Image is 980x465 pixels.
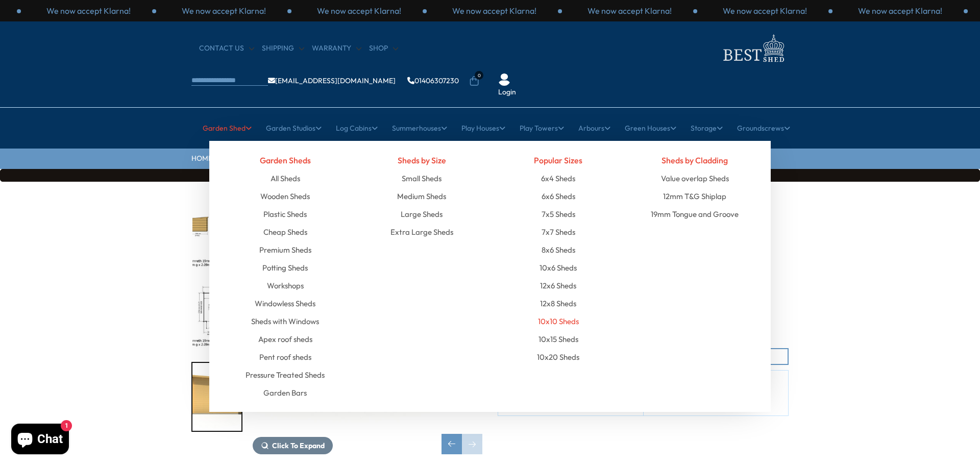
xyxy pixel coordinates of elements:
img: 2990g209010gx7Emneth19mmPLAN_6eabfef2-186a-4a02-978e-5d59b9beeae9_200x200.jpg [192,283,241,351]
a: Play Towers [520,115,564,141]
h4: Popular Sizes [498,151,619,169]
a: Login [498,87,516,97]
a: Summerhouses [392,115,447,141]
div: 3 / 3 [156,5,291,16]
a: Potting Sheds [262,259,308,277]
a: Premium Sheds [259,241,311,259]
a: Large Sheds [401,205,443,223]
a: 10x6 Sheds [540,259,577,277]
inbox-online-store-chat: Shopify online store chat [8,424,72,457]
div: 11 / 12 [191,282,242,352]
a: Log Cabins [336,115,378,141]
div: 10 / 12 [191,202,242,272]
a: Pent roof sheds [259,348,311,366]
a: Apex roof sheds [258,330,312,348]
img: Emneth_2990g209010gx719mm-090swapwin_a38a5286-f744-4d46-8380-dcf7dbfbbdaa_200x200.jpg [192,363,241,431]
div: 3 / 3 [562,5,697,16]
span: 0 [475,71,483,80]
a: 12x8 Sheds [540,295,576,312]
a: Medium Sheds [397,187,446,205]
a: Cheap Sheds [263,223,307,241]
a: CONTACT US [199,43,254,54]
a: HOME [191,154,212,164]
a: Value overlap Sheds [661,169,729,187]
div: 12 / 12 [191,362,242,432]
a: Shop [369,43,398,54]
a: Green Houses [625,115,676,141]
div: 1 / 3 [697,5,832,16]
p: We now accept Klarna! [317,5,401,16]
a: Arbours [578,115,610,141]
a: Storage [691,115,723,141]
a: 0 [469,76,479,86]
div: Next slide [462,434,482,454]
a: 01406307230 [407,77,459,84]
img: 2990g209010gx7Emneth19mmLINEmmFT_8f8d15f7-e02c-4f9a-953c-86ce62229d2e_200x200.jpg [192,203,241,271]
h4: Sheds by Cladding [634,151,756,169]
p: We now accept Klarna! [723,5,807,16]
img: User Icon [498,74,510,86]
a: Pressure Treated Sheds [246,366,325,384]
div: 2 / 3 [427,5,562,16]
a: Play Houses [461,115,505,141]
span: Click To Expand [272,441,325,450]
a: 10x15 Sheds [538,330,578,348]
a: Windowless Sheds [255,295,315,312]
p: We now accept Klarna! [182,5,266,16]
div: 2 / 3 [21,5,156,16]
a: All Sheds [271,169,300,187]
h4: Garden Sheds [225,151,346,169]
a: Plastic Sheds [263,205,307,223]
p: We now accept Klarna! [452,5,536,16]
a: Extra Large Sheds [390,223,453,241]
a: 10x10 Sheds [538,312,579,330]
a: 6x4 Sheds [541,169,575,187]
a: Garden Shed [203,115,252,141]
a: Groundscrews [737,115,790,141]
a: [EMAIL_ADDRESS][DOMAIN_NAME] [268,77,396,84]
a: 10x20 Sheds [537,348,579,366]
div: Previous slide [442,434,462,454]
a: 7x5 Sheds [542,205,575,223]
a: Garden Studios [266,115,322,141]
div: 2 / 3 [832,5,968,16]
p: We now accept Klarna! [587,5,672,16]
a: 7x7 Sheds [542,223,575,241]
a: Wooden Sheds [260,187,310,205]
a: Sheds with Windows [251,312,319,330]
a: Small Sheds [402,169,442,187]
a: 12x6 Sheds [540,277,576,295]
h4: Sheds by Size [361,151,483,169]
p: We now accept Klarna! [46,5,131,16]
div: 1 / 3 [291,5,427,16]
a: Shipping [262,43,304,54]
a: 6x6 Sheds [542,187,575,205]
img: logo [717,32,789,65]
a: 12mm T&G Shiplap [663,187,726,205]
a: 19mm Tongue and Groove [651,205,739,223]
a: Workshops [267,277,304,295]
a: 8x6 Sheds [542,241,575,259]
a: Garden Bars [263,384,307,402]
p: We now accept Klarna! [858,5,942,16]
a: Warranty [312,43,361,54]
button: Click To Expand [253,437,333,454]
